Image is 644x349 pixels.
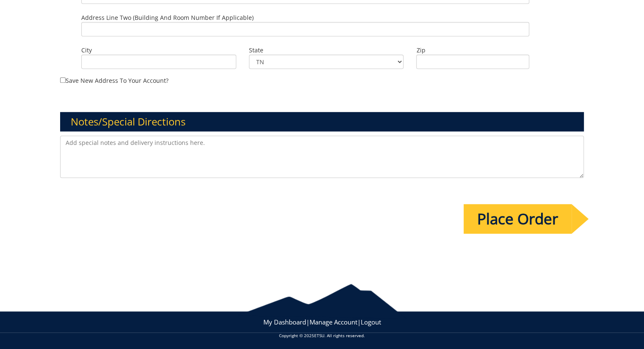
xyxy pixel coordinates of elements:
[263,318,306,326] a: My Dashboard
[81,14,530,36] label: Address Line Two (Building and Room Number if applicable)
[249,46,404,55] label: State
[81,46,236,55] label: City
[416,46,529,55] label: Zip
[310,318,357,326] a: Manage Account
[81,55,236,69] input: City
[464,204,572,234] input: Place Order
[361,318,381,326] a: Logout
[60,77,66,83] input: Save new address to your account?
[416,55,529,69] input: Zip
[314,333,324,338] a: ETSU
[81,22,530,36] input: Address Line Two (Building and Room Number if applicable)
[60,112,584,131] h3: Notes/Special Directions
